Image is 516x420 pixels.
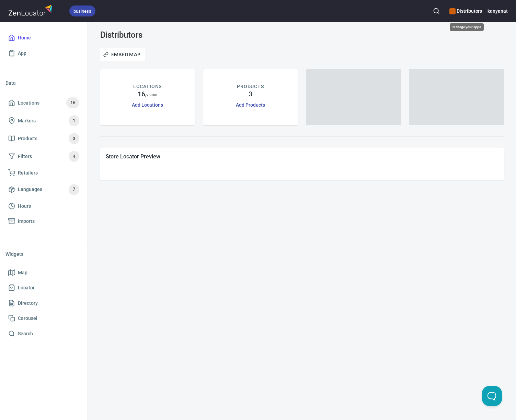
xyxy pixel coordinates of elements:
[449,8,456,14] button: color-CE600E
[18,329,33,338] span: Search
[18,99,39,107] span: Locations
[236,102,265,108] a: Add Products
[18,268,27,277] span: Map
[237,83,264,90] p: PRODUCTS
[488,7,508,15] h6: kanyanat
[5,75,82,91] li: Data
[5,181,82,199] a: Languages7
[18,169,38,177] span: Retailers
[18,202,31,211] span: Hours
[449,7,482,15] h6: Distributors
[5,326,82,341] a: Search
[18,34,31,42] span: Home
[18,314,37,323] span: Carousel
[100,30,229,40] h3: Distributors
[5,246,82,262] li: Widgets
[18,185,42,194] span: Languages
[138,90,145,98] h4: 16
[8,3,54,17] img: zenlocator
[69,153,79,160] span: 4
[132,102,163,108] a: Add Locations
[18,299,38,308] span: Directory
[69,185,79,193] span: 7
[69,5,95,16] div: business
[5,311,82,326] a: Carousel
[488,3,508,19] button: kanyanat
[69,117,79,125] span: 1
[18,284,35,292] span: Locator
[18,217,35,226] span: Imports
[5,94,82,112] a: Locations16
[5,265,82,280] a: Map
[18,152,32,161] span: Filters
[5,280,82,296] a: Locator
[18,117,36,125] span: Markers
[100,48,145,61] button: Embed Map
[5,296,82,311] a: Directory
[5,165,82,181] a: Retailers
[429,3,444,19] button: Search
[66,99,79,107] span: 16
[145,93,157,98] p: / 25000
[5,199,82,214] a: Hours
[5,112,82,130] a: Markers1
[105,50,141,59] span: Embed Map
[133,83,162,90] p: LOCATIONS
[69,135,79,143] span: 3
[5,30,82,46] a: Home
[249,90,252,98] h4: 3
[18,134,37,143] span: Products
[5,130,82,147] a: Products3
[5,214,82,229] a: Imports
[69,8,95,15] span: business
[106,153,498,160] span: Store Locator Preview
[18,49,26,58] span: App
[5,147,82,165] a: Filters4
[5,46,82,61] a: App
[482,386,502,406] iframe: Help Scout Beacon - Open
